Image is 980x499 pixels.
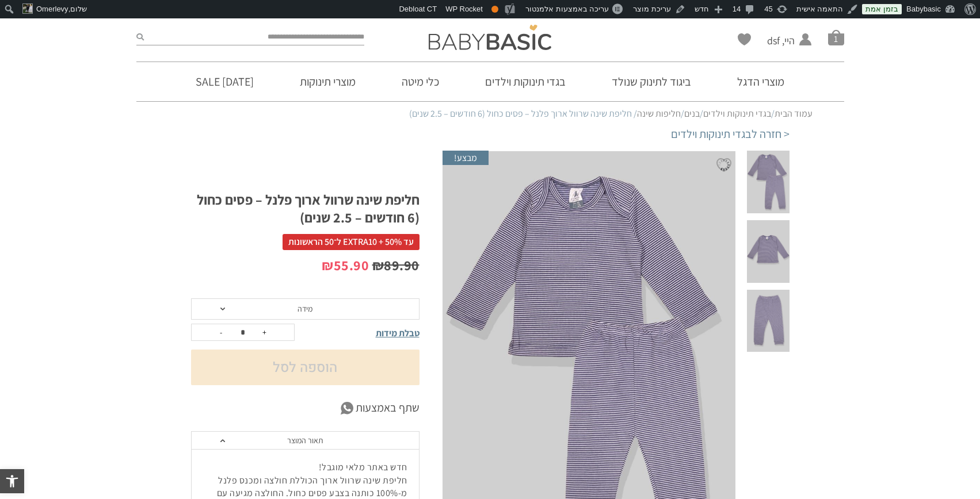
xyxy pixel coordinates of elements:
span: עריכה באמצעות אלמנטור [525,5,609,13]
span: טבלת מידות [376,327,420,339]
a: < חזרה לבגדי תינוקות וילדים [671,126,790,142]
a: בגדי תינוקות וילדים [703,108,771,120]
button: - [212,324,230,340]
h1: חליפת שינה שרוול ארוך פלנל – פסים כחול (6 חודשים – 2.5 שנים) [191,191,420,227]
span: עד 50% + EXTRA10 ל־50 הראשונות [283,234,420,250]
span: ₪ [322,256,334,274]
bdi: 55.90 [322,256,369,274]
a: שתף באמצעות [191,400,420,417]
span: מידה [298,304,312,314]
a: מוצרי הדגל [720,62,802,101]
bdi: 89.90 [372,256,420,274]
a: חליפות שינה [637,108,681,120]
a: [DATE] SALE [178,62,271,101]
a: ביגוד לתינוק שנולד [594,62,708,101]
a: בנים [684,108,700,120]
span: ₪ [372,256,384,274]
a: Wishlist [738,33,751,45]
span: שתף באמצעות [356,400,420,417]
a: תאור המוצר [192,432,419,450]
button: הוספה לסל [191,350,420,385]
a: כלי מיטה [384,62,456,101]
a: בגדי תינוקות וילדים [468,62,583,101]
nav: Breadcrumb [168,108,813,120]
span: החשבון שלי [767,48,795,62]
div: תקין [491,6,498,13]
span: מבצע! [443,151,489,164]
a: מוצרי תינוקות [283,62,373,101]
input: כמות המוצר [231,324,254,340]
span: Wishlist [738,33,751,49]
img: Baby Basic בגדי תינוקות וילדים אונליין [429,25,551,50]
a: סל קניות1 [828,29,844,45]
span: Omerlevy [36,5,68,13]
span: סל קניות [828,29,844,45]
a: בזמן אמת [862,4,902,14]
button: + [256,324,273,340]
a: עמוד הבית [775,108,813,120]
